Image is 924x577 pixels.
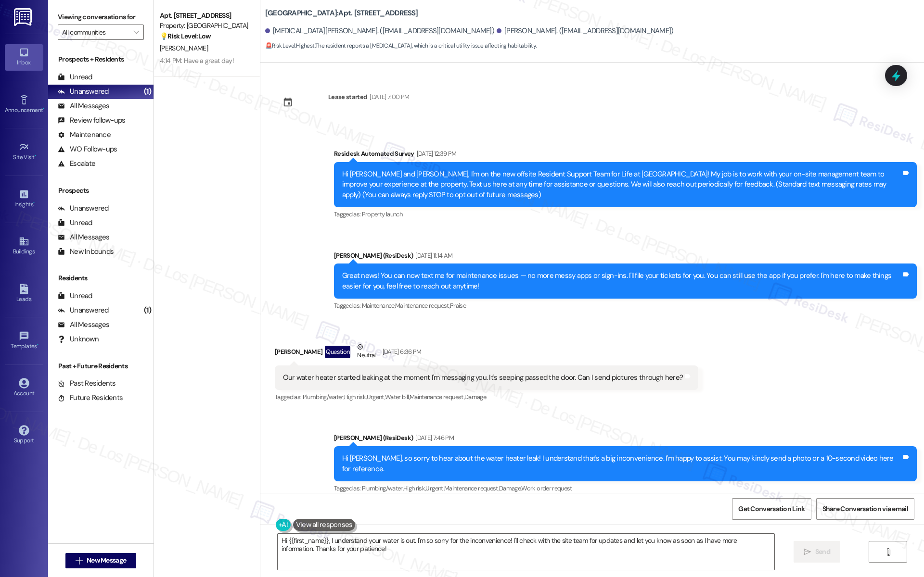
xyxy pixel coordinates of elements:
strong: 🚨 Risk Level: Highest [265,42,315,50]
a: Leads [5,281,43,307]
span: • [43,105,44,112]
button: Send [794,541,840,563]
div: Unanswered [58,305,109,315]
textarea: Hi {{first_name}}, I understand your water is out. I'm so sorry for the inconvenience! I'll check... [278,534,774,570]
span: Maintenance request , [444,484,499,492]
div: Past Residents [58,378,116,389]
button: New Message [65,553,137,568]
span: • [33,200,35,206]
div: Future Residents [58,393,123,403]
div: Residesk Automated Survey [334,149,917,162]
span: New Message [87,555,126,565]
div: Our water heater started leaking at the moment I'm messaging you. It's seeping passed the door. C... [283,373,683,383]
div: Past + Future Residents [48,361,154,371]
span: Share Conversation via email [822,504,908,514]
a: Support [5,422,43,448]
span: Water bill , [385,393,410,401]
div: Hi [PERSON_NAME], so sorry to hear about the water heater leak! I understand that's a big inconve... [342,453,901,474]
div: Unknown [58,334,99,344]
span: Send [815,547,830,557]
i:  [133,28,139,36]
span: Damage [464,393,486,401]
span: Get Conversation Link [738,504,805,514]
span: • [35,152,36,159]
div: [PERSON_NAME] (ResiDesk) [334,433,917,446]
a: Account [5,375,43,401]
div: (1) [141,84,154,99]
div: Unanswered [58,203,109,213]
div: [DATE] 6:36 PM [380,347,422,357]
div: [PERSON_NAME] [275,342,698,365]
i:  [885,548,892,556]
span: [PERSON_NAME] [160,44,208,52]
span: Work order request [521,484,572,492]
div: Residents [48,273,154,283]
a: Buildings [5,233,43,259]
span: • [37,341,38,348]
a: Site Visit • [5,139,43,165]
div: [PERSON_NAME] (ResiDesk) [334,251,917,264]
div: [DATE] 7:00 PM [367,92,409,102]
strong: 💡 Risk Level: Low [160,32,211,40]
div: (1) [141,303,154,318]
div: All Messages [58,232,109,242]
label: Viewing conversations for [58,10,144,25]
span: High risk , [344,393,367,401]
div: Question [325,346,350,358]
i:  [76,557,83,564]
span: Urgent , [425,484,444,492]
div: Unread [58,291,92,301]
div: Maintenance [58,130,111,140]
div: Apt. [STREET_ADDRESS] [160,11,249,21]
div: Property: [GEOGRAPHIC_DATA] [160,21,249,31]
div: Tagged as: [334,299,917,313]
button: Get Conversation Link [732,498,811,520]
a: Inbox [5,44,43,70]
div: Tagged as: [334,481,917,495]
div: New Inbounds [58,247,114,257]
div: [MEDICAL_DATA][PERSON_NAME]. ([EMAIL_ADDRESS][DOMAIN_NAME]) [265,26,494,36]
div: [DATE] 11:14 AM [413,251,452,261]
div: Neutral [355,342,377,362]
div: Tagged as: [275,390,698,404]
span: Maintenance , [362,301,395,310]
div: WO Follow-ups [58,144,117,154]
a: Templates • [5,328,43,354]
span: : The resident reports a [MEDICAL_DATA], which is a critical utility issue affecting habitability. [265,41,536,51]
span: Damage , [499,484,521,492]
i:  [804,548,811,556]
div: Hi [PERSON_NAME] and [PERSON_NAME], I'm on the new offsite Resident Support Team for Life at [GEO... [342,169,901,200]
span: Praise [450,301,466,310]
div: Escalate [58,159,95,169]
span: Plumbing/water , [303,393,344,401]
div: [PERSON_NAME]. ([EMAIL_ADDRESS][DOMAIN_NAME]) [497,26,674,36]
span: Plumbing/water , [362,484,403,492]
div: Review follow-ups [58,115,125,125]
button: Share Conversation via email [816,498,914,520]
input: All communities [62,25,128,40]
div: Lease started [328,92,368,102]
div: Great news! You can now text me for maintenance issues — no more messy apps or sign-ins. I'll fil... [342,271,901,291]
div: Tagged as: [334,207,917,221]
div: Unread [58,72,92,82]
span: Maintenance request , [395,301,450,310]
span: Urgent , [367,393,385,401]
div: Prospects + Residents [48,54,154,64]
div: Prospects [48,186,154,196]
div: Unread [58,218,92,228]
span: High risk , [403,484,426,492]
div: Unanswered [58,87,109,97]
div: 4:14 PM: Have a great day! [160,56,234,65]
span: Maintenance request , [410,393,464,401]
div: All Messages [58,320,109,330]
div: [DATE] 12:39 PM [414,149,457,159]
a: Insights • [5,186,43,212]
b: [GEOGRAPHIC_DATA]: Apt. [STREET_ADDRESS] [265,8,418,18]
span: Property launch [362,210,402,218]
div: [DATE] 7:46 PM [413,433,454,443]
div: All Messages [58,101,109,111]
img: ResiDesk Logo [14,8,34,26]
